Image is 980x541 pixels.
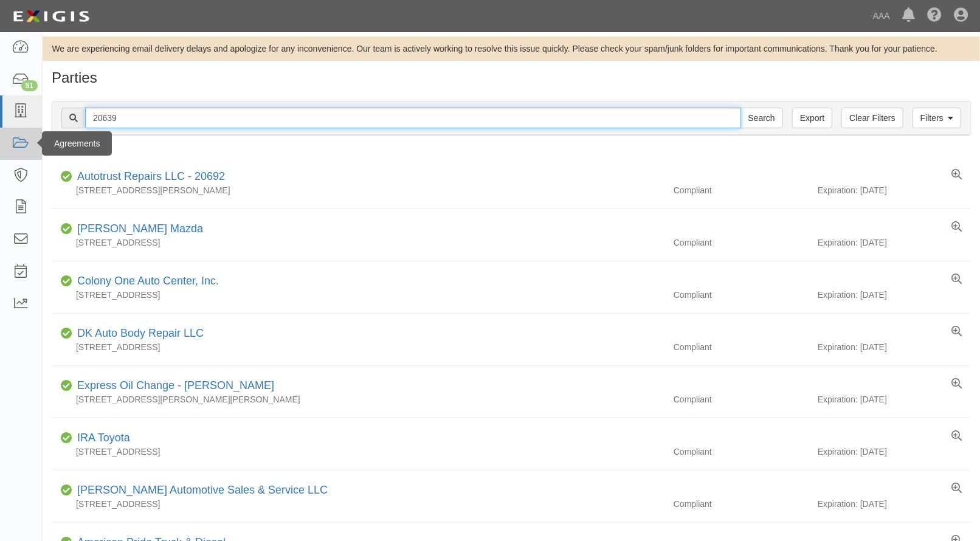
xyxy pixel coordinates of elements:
[77,327,204,339] a: DK Auto Body Repair LLC
[72,221,203,237] div: Browning Mazda
[951,378,962,390] a: View results summary
[85,108,741,128] input: Search
[52,289,664,301] div: [STREET_ADDRESS]
[61,434,72,443] i: Compliant
[72,483,328,498] div: Lavery Automotive Sales & Service LLC
[77,484,328,496] a: [PERSON_NAME] Automotive Sales & Service LLC
[77,275,219,287] a: Colony One Auto Center, Inc.
[61,382,72,390] i: Compliant
[792,108,832,128] a: Export
[21,80,38,91] div: 51
[52,184,664,196] div: [STREET_ADDRESS][PERSON_NAME]
[664,289,818,301] div: Compliant
[951,326,962,338] a: View results summary
[52,446,664,458] div: [STREET_ADDRESS]
[818,341,971,353] div: Expiration: [DATE]
[42,131,112,156] div: Agreements
[52,393,664,405] div: [STREET_ADDRESS][PERSON_NAME][PERSON_NAME]
[818,236,971,249] div: Expiration: [DATE]
[951,274,962,286] a: View results summary
[664,498,818,510] div: Compliant
[52,341,664,353] div: [STREET_ADDRESS]
[77,379,274,391] a: Express Oil Change - [PERSON_NAME]
[841,108,903,128] a: Clear Filters
[818,289,971,301] div: Expiration: [DATE]
[664,184,818,196] div: Compliant
[951,483,962,495] a: View results summary
[43,43,980,55] div: We are experiencing email delivery delays and apologize for any inconvenience. Our team is active...
[77,432,130,444] a: IRA Toyota
[61,277,72,286] i: Compliant
[818,393,971,405] div: Expiration: [DATE]
[818,498,971,510] div: Expiration: [DATE]
[52,236,664,249] div: [STREET_ADDRESS]
[61,225,72,233] i: Compliant
[72,326,204,342] div: DK Auto Body Repair LLC
[77,170,225,182] a: Autotrust Repairs LLC - 20692
[927,9,942,23] i: Help Center - Complianz
[72,430,130,446] div: IRA Toyota
[818,446,971,458] div: Expiration: [DATE]
[951,169,962,181] a: View results summary
[77,222,203,235] a: [PERSON_NAME] Mazda
[818,184,971,196] div: Expiration: [DATE]
[61,173,72,181] i: Compliant
[9,5,93,27] img: logo-5460c22ac91f19d4615b14bd174203de0afe785f0fc80cf4dbbc73dc1793850b.png
[664,446,818,458] div: Compliant
[664,341,818,353] div: Compliant
[52,498,664,510] div: [STREET_ADDRESS]
[664,393,818,405] div: Compliant
[867,4,896,28] a: AAA
[61,486,72,495] i: Compliant
[951,430,962,443] a: View results summary
[740,108,783,128] input: Search
[61,329,72,338] i: Compliant
[52,70,971,86] h1: Parties
[664,236,818,249] div: Compliant
[72,169,225,185] div: Autotrust Repairs LLC - 20692
[913,108,961,128] a: Filters
[72,274,219,289] div: Colony One Auto Center, Inc.
[951,221,962,233] a: View results summary
[72,378,274,394] div: Express Oil Change - Foley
